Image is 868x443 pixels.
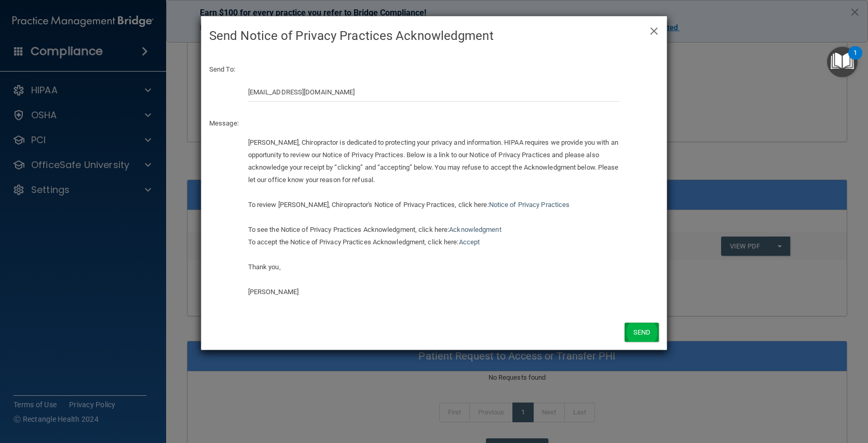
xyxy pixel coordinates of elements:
a: Acknowledgment [449,226,501,233]
a: Notice of Privacy Practices [489,201,570,209]
div: 1 [853,53,857,66]
a: Accept [459,238,480,246]
p: Message: [209,117,659,130]
input: Email Address [248,82,620,102]
button: Open Resource Center, 1 new notification [827,47,858,77]
div: [PERSON_NAME], Chiropractor is dedicated to protecting your privacy and information. HIPAA requir... [248,136,620,298]
span: × [649,19,659,40]
h4: Send Notice of Privacy Practices Acknowledgment [209,24,659,47]
p: Send To: [209,63,659,76]
button: Send [625,323,659,342]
